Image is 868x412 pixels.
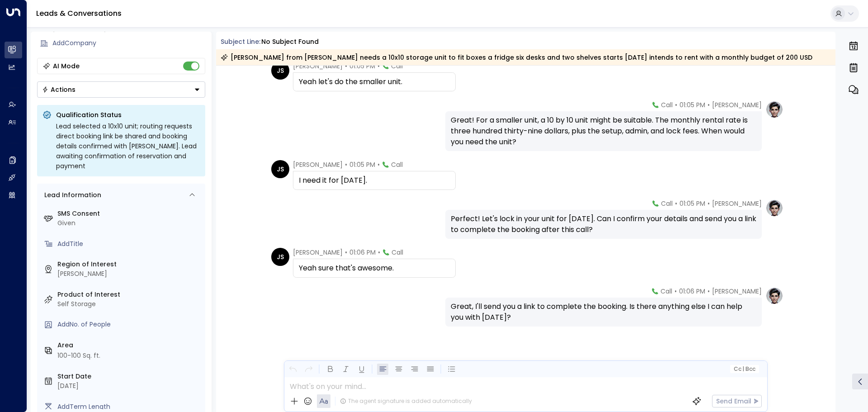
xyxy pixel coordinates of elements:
img: profile-logo.png [765,199,783,217]
div: AI Mode [53,62,80,71]
span: Subject Line: [221,37,260,46]
span: Cc Bcc [733,366,755,372]
div: 100-100 Sq. ft. [57,351,100,360]
span: Call [391,62,403,71]
span: Call [391,160,403,169]
span: 01:05 PM [679,199,705,208]
span: • [345,248,347,257]
div: JS [271,160,289,178]
span: Call [661,199,673,208]
span: [PERSON_NAME] [712,199,762,208]
span: 01:05 PM [349,62,375,71]
div: The agent signature is added automatically [340,397,472,405]
span: 01:05 PM [679,100,705,109]
div: Button group with a nested menu [37,81,205,98]
div: [PERSON_NAME] from [PERSON_NAME] needs a 10x10 storage unit to fit boxes a fridge six desks and t... [221,53,812,62]
span: • [708,100,710,109]
label: Area [57,341,202,350]
div: Yeah sure that's awesome. [299,263,450,274]
span: • [708,199,710,208]
span: [PERSON_NAME] [712,100,762,109]
div: Actions [42,85,75,94]
span: [PERSON_NAME] [293,248,343,257]
button: Actions [37,81,205,98]
span: | [742,366,744,372]
span: [PERSON_NAME] [293,62,343,71]
div: Great, I'll send you a link to complete the booking. Is there anything else I can help you with [... [451,301,756,323]
button: Cc|Bcc [730,365,759,374]
span: • [708,287,710,296]
label: Region of Interest [57,260,202,269]
div: [PERSON_NAME] [57,269,202,279]
span: • [378,248,380,257]
span: Call [660,287,672,296]
div: I need it for [DATE]. [299,175,450,186]
button: Undo [287,364,298,375]
img: profile-logo.png [765,287,783,305]
a: Leads & Conversations [36,8,122,19]
div: Self Storage [57,299,202,309]
span: • [345,160,347,169]
div: Great! For a smaller unit, a 10 by 10 unit might be suitable. The monthly rental rate is three hu... [451,115,756,147]
span: • [377,62,380,71]
div: AddNo. of People [57,320,202,329]
span: 01:05 PM [349,160,375,169]
div: Lead Information [41,190,101,200]
span: • [675,199,677,208]
div: No subject found [261,37,319,47]
div: AddTitle [57,239,202,249]
div: Given [57,218,202,228]
span: • [675,287,677,296]
div: JS [271,62,289,80]
div: Perfect! Let's lock in your unit for [DATE]. Can I confirm your details and send you a link to co... [451,213,756,235]
span: • [345,62,347,71]
label: SMS Consent [57,209,202,218]
div: AddTerm Length [57,402,202,412]
div: Lead selected a 10x10 unit; routing requests direct booking link be shared and booking details co... [56,121,200,171]
span: • [675,100,677,109]
div: Yeah let's do the smaller unit. [299,76,450,87]
span: [PERSON_NAME] [712,287,762,296]
img: profile-logo.png [765,100,783,118]
div: [DATE] [57,381,202,391]
div: JS [271,248,289,266]
p: Qualification Status [56,110,200,119]
span: 01:06 PM [349,248,376,257]
label: Product of Interest [57,290,202,299]
div: AddCompany [52,38,205,48]
span: Call [392,248,403,257]
span: [PERSON_NAME] [293,160,343,169]
span: Call [661,100,673,109]
span: • [377,160,380,169]
button: Redo [303,364,314,375]
span: 01:06 PM [679,287,705,296]
label: Start Date [57,372,202,381]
